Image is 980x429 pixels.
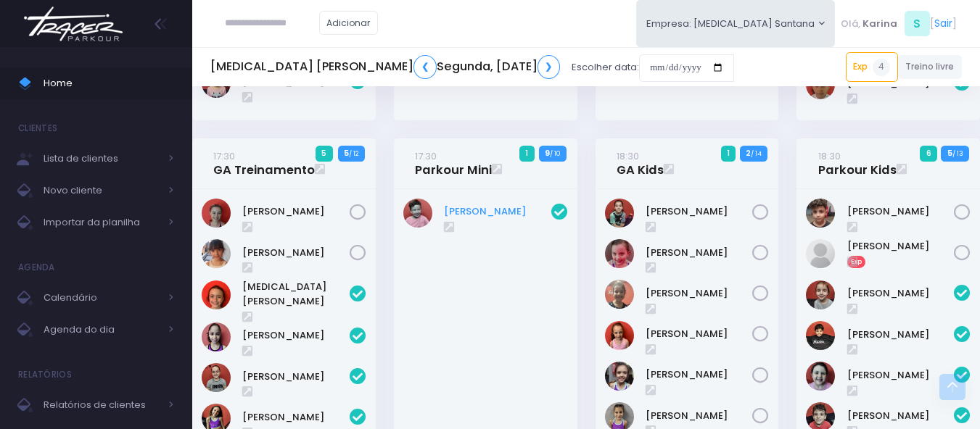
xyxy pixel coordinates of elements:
[847,368,955,383] a: [PERSON_NAME]
[413,55,437,79] a: ❮
[242,280,350,308] a: [MEDICAL_DATA][PERSON_NAME]
[605,199,634,228] img: Gabriela Gyurkovits
[617,149,664,178] a: 18:30GA Kids
[818,149,897,178] a: 18:30Parkour Kids
[210,51,734,84] div: Escolher data:
[213,149,315,178] a: 17:30GA Treinamento
[18,253,55,282] h4: Agenda
[44,74,174,93] span: Home
[403,199,432,228] img: Dante Custodio Vizzotto
[519,146,535,162] span: 1
[44,320,160,339] span: Agenda do dia
[721,146,736,162] span: 1
[746,147,751,159] strong: 2
[934,16,952,31] a: Sair
[818,149,841,163] small: 18:30
[202,239,231,268] img: Julia Bergo Costruba
[847,328,955,342] a: [PERSON_NAME]
[751,149,762,158] small: / 14
[605,239,634,268] img: Isabela Maximiano Valga Neves
[847,239,955,254] a: [PERSON_NAME]
[905,11,930,36] span: S
[847,204,955,219] a: [PERSON_NAME]
[545,147,550,159] strong: 9
[242,246,350,260] a: [PERSON_NAME]
[344,147,349,159] strong: 5
[847,409,955,423] a: [PERSON_NAME]
[806,280,835,309] img: Gustavo Gyurkovits
[806,199,835,228] img: Ali Abd Ali
[617,149,639,163] small: 18:30
[806,362,835,391] img: Manuela Soggio
[44,288,160,307] span: Calendário
[646,286,753,301] a: [PERSON_NAME]
[202,199,231,228] img: Clara Venegas
[538,55,561,79] a: ❯
[319,11,379,35] a: Adicionar
[349,149,358,158] small: / 12
[646,327,753,341] a: [PERSON_NAME]
[44,396,160,415] span: Relatórios de clientes
[920,146,937,162] span: 6
[242,328,350,343] a: [PERSON_NAME]
[605,280,634,309] img: Laura Alycia Ventura de Souza
[806,239,835,268] img: Juan Müller Gusmão
[947,147,952,159] strong: 5
[415,149,437,163] small: 17:30
[44,213,160,232] span: Importar da planilha
[44,149,160,168] span: Lista de clientes
[18,360,72,389] h4: Relatórios
[44,181,160,200] span: Novo cliente
[550,149,560,158] small: / 10
[605,321,634,350] img: Liz Valotto
[316,146,333,162] span: 5
[835,7,962,40] div: [ ]
[646,409,753,423] a: [PERSON_NAME]
[242,204,350,219] a: [PERSON_NAME]
[444,204,551,219] a: [PERSON_NAME]
[202,280,231,309] img: Allegra Montanari Ferreira
[806,321,835,350] img: Lorenzo Bortoletto de Alencar
[646,204,753,219] a: [PERSON_NAME]
[847,286,955,301] a: [PERSON_NAME]
[202,363,231,392] img: Maite Magri Loureiro
[415,149,492,178] a: 17:30Parkour Mini
[646,367,753,382] a: [PERSON_NAME]
[213,149,235,163] small: 17:30
[898,55,963,79] a: Treino livre
[202,322,231,351] img: Luiza Lima Marinelli
[18,114,57,143] h4: Clientes
[873,59,890,76] span: 4
[646,246,753,260] a: [PERSON_NAME]
[242,370,350,384] a: [PERSON_NAME]
[846,52,898,81] a: Exp4
[841,17,860,31] span: Olá,
[242,410,350,425] a: [PERSON_NAME]
[862,17,897,31] span: Karina
[952,149,963,158] small: / 13
[605,362,634,391] img: Maria Cecília Utimi de Sousa
[210,55,560,79] h5: [MEDICAL_DATA] [PERSON_NAME] Segunda, [DATE]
